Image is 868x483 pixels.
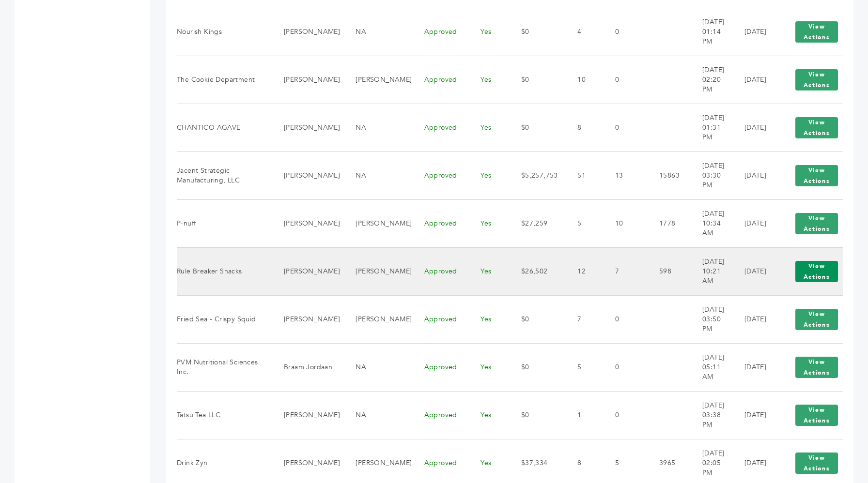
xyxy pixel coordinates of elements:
td: 1778 [647,199,690,247]
td: Braam Jordaan [272,343,343,391]
td: $27,259 [509,199,566,247]
td: Approved [412,56,469,104]
td: Rule Breaker Snacks [177,247,272,295]
td: Approved [412,104,469,151]
td: $0 [509,56,566,104]
td: 0 [603,391,647,439]
td: 4 [565,8,603,56]
td: [DATE] [732,199,778,247]
td: [PERSON_NAME] [272,8,343,56]
button: View Actions [795,117,838,138]
td: 0 [603,343,647,391]
td: $5,257,753 [509,151,566,199]
td: Approved [412,295,469,343]
td: [PERSON_NAME] [272,151,343,199]
td: 8 [565,104,603,151]
button: View Actions [795,357,838,378]
td: 7 [603,247,647,295]
td: Yes [468,151,509,199]
td: [PERSON_NAME] [272,104,343,151]
td: [PERSON_NAME] [343,199,412,247]
td: Yes [468,8,509,56]
td: 0 [603,56,647,104]
td: [DATE] 02:20 PM [690,56,732,104]
td: 10 [565,56,603,104]
td: Approved [412,247,469,295]
td: 51 [565,151,603,199]
td: 1 [565,391,603,439]
td: [DATE] [732,151,778,199]
button: View Actions [795,69,838,91]
td: 10 [603,199,647,247]
td: Yes [468,343,509,391]
td: $0 [509,104,566,151]
td: Fried Sea - Crispy Squid [177,295,272,343]
td: Nourish Kings [177,8,272,56]
td: [DATE] 03:50 PM [690,295,732,343]
td: $0 [509,343,566,391]
td: Approved [412,391,469,439]
td: [PERSON_NAME] [272,56,343,104]
td: 5 [565,199,603,247]
td: Approved [412,151,469,199]
td: 13 [603,151,647,199]
button: View Actions [795,213,838,234]
td: 0 [603,295,647,343]
td: 15863 [647,151,690,199]
td: [PERSON_NAME] [272,391,343,439]
td: Approved [412,199,469,247]
td: [DATE] 05:11 AM [690,343,732,391]
td: 598 [647,247,690,295]
td: [DATE] [732,391,778,439]
td: NA [343,8,412,56]
td: $0 [509,8,566,56]
td: [DATE] [732,343,778,391]
td: The Cookie Department [177,56,272,104]
td: [DATE] [732,104,778,151]
td: 0 [603,104,647,151]
td: [PERSON_NAME] [343,295,412,343]
td: 7 [565,295,603,343]
td: Tatsu Tea LLC [177,391,272,439]
td: PVM Nutritional Sciences Inc. [177,343,272,391]
button: View Actions [795,261,838,282]
td: [PERSON_NAME] [272,199,343,247]
td: NA [343,391,412,439]
td: [DATE] 10:21 AM [690,247,732,295]
td: P-nuff [177,199,272,247]
td: Yes [468,247,509,295]
td: 5 [565,343,603,391]
td: NA [343,104,412,151]
td: Approved [412,343,469,391]
td: [DATE] 03:38 PM [690,391,732,439]
td: [DATE] [732,247,778,295]
button: View Actions [795,21,838,43]
td: $0 [509,391,566,439]
td: 12 [565,247,603,295]
button: View Actions [795,405,838,426]
td: Yes [468,104,509,151]
td: [DATE] [732,8,778,56]
td: NA [343,151,412,199]
td: Yes [468,56,509,104]
td: Yes [468,391,509,439]
td: [DATE] 01:31 PM [690,104,732,151]
td: Approved [412,8,469,56]
td: NA [343,343,412,391]
td: $0 [509,295,566,343]
td: Yes [468,199,509,247]
td: Yes [468,295,509,343]
button: View Actions [795,165,838,186]
td: [DATE] [732,56,778,104]
td: $26,502 [509,247,566,295]
td: [DATE] [732,295,778,343]
td: CHANTICO AGAVE [177,104,272,151]
td: [DATE] 10:34 AM [690,199,732,247]
button: View Actions [795,309,838,330]
td: [DATE] 01:14 PM [690,8,732,56]
button: View Actions [795,453,838,474]
td: [PERSON_NAME] [272,295,343,343]
td: [PERSON_NAME] [272,247,343,295]
td: [PERSON_NAME] [343,247,412,295]
td: [DATE] 03:30 PM [690,151,732,199]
